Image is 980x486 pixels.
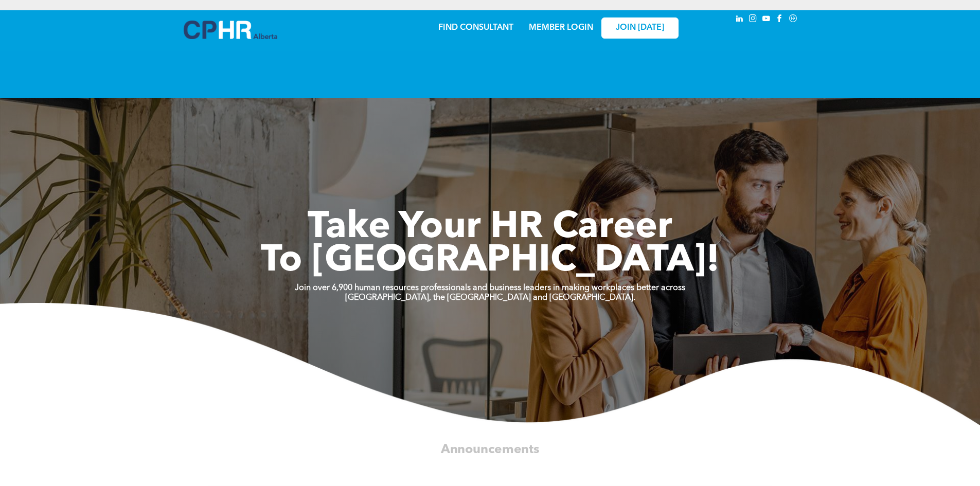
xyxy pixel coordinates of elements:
span: Announcements [441,443,540,456]
a: JOIN [DATE] [601,17,679,39]
a: MEMBER LOGIN [529,24,593,32]
span: To [GEOGRAPHIC_DATA]! [261,243,720,280]
a: linkedin [734,13,745,27]
a: Social network [788,13,799,27]
a: youtube [761,13,772,27]
a: facebook [774,13,786,27]
span: Take Your HR Career [308,209,672,246]
a: FIND CONSULTANT [438,24,513,32]
img: A blue and white logo for cp alberta [184,21,277,39]
a: instagram [747,13,759,27]
strong: [GEOGRAPHIC_DATA], the [GEOGRAPHIC_DATA] and [GEOGRAPHIC_DATA]. [345,294,635,302]
strong: Join over 6,900 human resources professionals and business leaders in making workplaces better ac... [295,284,685,292]
span: JOIN [DATE] [616,23,664,33]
